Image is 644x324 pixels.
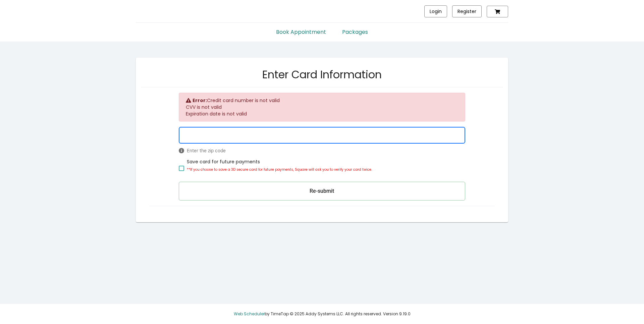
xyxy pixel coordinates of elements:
[458,8,476,15] span: Register
[262,69,382,80] h2: Enter Card Information
[187,158,372,179] span: Save card for future payments
[234,311,265,317] a: Web Scheduler
[334,23,376,36] a: Packages
[179,182,465,200] button: Pay $51.85
[179,93,465,121] div: Credit card number is not valid CVV is not valid Expiration date is not valid
[487,6,508,17] button: Show Cart
[179,147,465,154] span: Enter the zip code
[179,127,465,143] iframe: Secure Credit Card Form
[193,97,207,104] strong: Error:
[430,8,442,15] span: Login
[187,166,372,174] p: **If you choose to save a 3D secure card for future payments, Square will ask you to verify your ...
[452,5,482,17] button: Register
[268,23,334,36] a: Book Appointment
[424,5,447,17] button: Login
[131,304,513,324] div: by TimeTap © 2025 Addy Systems LLC. All rights reserved. Version 9.19.0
